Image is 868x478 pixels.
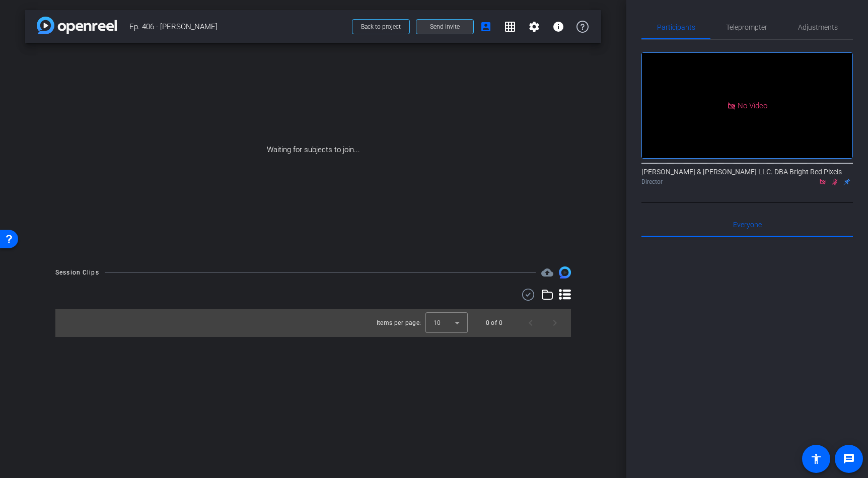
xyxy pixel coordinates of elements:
div: Items per page: [377,318,421,328]
span: No Video [738,101,767,110]
span: Participants [657,24,695,31]
mat-icon: grid_on [504,21,516,33]
button: Previous page [519,311,543,335]
mat-icon: info [552,21,564,33]
mat-icon: accessibility [810,453,822,465]
span: Everyone [733,221,762,228]
mat-icon: settings [528,21,540,33]
span: Adjustments [798,24,838,31]
img: app-logo [37,17,117,34]
span: Teleprompter [726,24,767,31]
mat-icon: account_box [480,21,492,33]
span: Destinations for your clips [541,266,553,279]
div: 0 of 0 [486,318,502,328]
span: Back to project [361,23,401,30]
div: Session Clips [55,267,99,278]
mat-icon: message [843,453,855,465]
button: Next page [543,311,567,335]
mat-icon: cloud_upload [541,266,553,279]
div: Director [641,177,853,186]
span: Ep. 406 - [PERSON_NAME] [129,17,346,37]
span: Send invite [430,23,460,31]
button: Send invite [416,19,474,34]
div: Waiting for subjects to join... [25,43,601,256]
button: Back to project [352,19,410,34]
img: Session clips [559,266,571,279]
div: [PERSON_NAME] & [PERSON_NAME] LLC. DBA Bright Red Pixels [641,167,853,186]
